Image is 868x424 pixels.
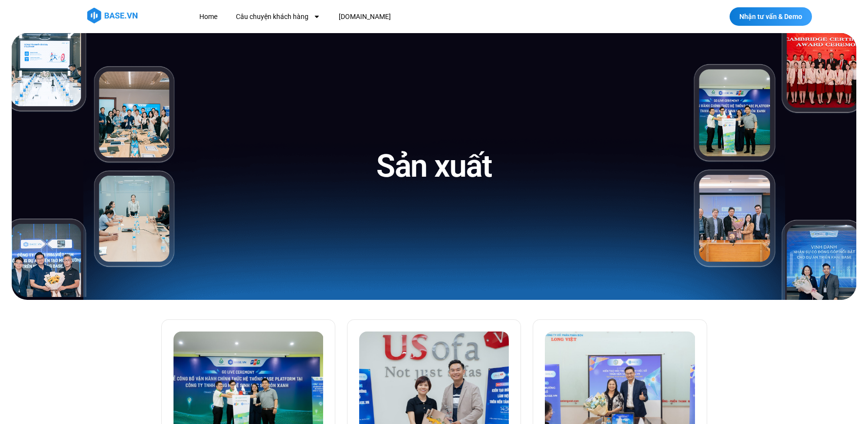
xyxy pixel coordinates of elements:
a: Câu chuyện khách hàng [229,8,328,26]
a: [DOMAIN_NAME] [331,8,398,26]
a: Home [192,8,225,26]
h1: Sản xuất [376,146,492,186]
span: Nhận tư vấn & Demo [739,13,802,20]
nav: Menu [192,8,570,26]
a: Nhận tư vấn & Demo [730,7,812,26]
